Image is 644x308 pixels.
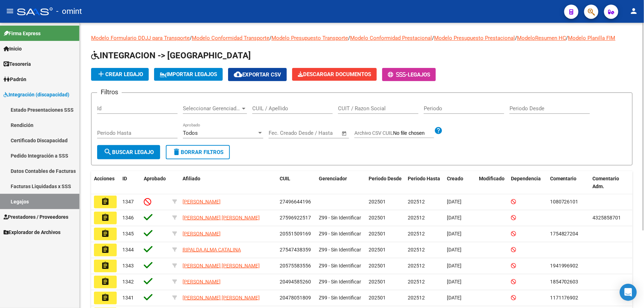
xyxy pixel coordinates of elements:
[304,130,338,136] input: Fecha fin
[405,171,444,195] datatable-header-cell: Periodo Hasta
[183,231,221,237] span: [PERSON_NAME]
[447,199,461,205] span: [DATE]
[6,7,14,15] mat-icon: menu
[56,4,82,19] span: - omint
[369,295,386,301] span: 202501
[444,171,476,195] datatable-header-cell: Creado
[234,70,242,79] mat-icon: cloud_download
[369,247,386,253] span: 202501
[547,171,590,195] datatable-header-cell: Comentario
[447,215,461,221] span: [DATE]
[408,231,425,237] span: 202512
[369,231,386,237] span: 202501
[319,247,361,253] span: Z99 - Sin Identificar
[172,149,223,155] span: Borrar Filtros
[4,60,31,68] span: Tesorería
[4,30,41,37] span: Firma Express
[408,279,425,285] span: 202512
[319,279,361,285] span: Z99 - Sin Identificar
[369,263,386,269] span: 202501
[319,263,361,269] span: Z99 - Sin Identificar
[122,247,134,253] span: 1344
[122,231,134,237] span: 1345
[479,176,505,181] span: Modificado
[122,176,127,181] span: ID
[550,263,579,269] span: 1941996902
[280,247,311,253] span: 27547438359
[369,215,386,221] span: 202501
[97,145,160,159] button: Buscar Legajo
[122,199,134,205] span: 1347
[388,71,408,78] span: -
[280,231,311,237] span: 20551509169
[183,199,221,205] span: [PERSON_NAME]
[166,145,230,159] button: Borrar Filtros
[280,199,311,205] span: 27496644196
[447,279,461,285] span: [DATE]
[101,213,110,222] mat-icon: assignment
[122,279,134,285] span: 1342
[183,263,260,269] span: [PERSON_NAME] [PERSON_NAME]
[94,176,115,181] span: Acciones
[4,91,69,99] span: Integración (discapacidad)
[183,176,200,181] span: Afiliado
[292,68,377,81] button: Descargar Documentos
[369,279,386,285] span: 202501
[141,171,169,195] datatable-header-cell: Aprobado
[620,284,637,301] div: Open Intercom Messenger
[341,129,349,138] button: Open calendar
[319,176,347,181] span: Gerenciador
[97,70,105,78] mat-icon: add
[180,171,277,195] datatable-header-cell: Afiliado
[144,176,166,181] span: Aprobado
[183,130,198,136] span: Todos
[101,197,110,206] mat-icon: assignment
[408,263,425,269] span: 202512
[4,228,60,236] span: Explorador de Archivos
[590,171,633,195] datatable-header-cell: Comentario Adm.
[447,176,463,181] span: Creado
[101,277,110,286] mat-icon: assignment
[101,293,110,302] mat-icon: assignment
[447,295,461,301] span: [DATE]
[269,130,297,136] input: Fecha inicio
[183,295,260,301] span: [PERSON_NAME] [PERSON_NAME]
[593,176,619,190] span: Comentario Adm.
[316,171,366,195] datatable-header-cell: Gerenciador
[382,68,436,81] button: -Legajos
[319,231,361,237] span: Z99 - Sin Identificar
[280,295,311,301] span: 20478051809
[183,215,260,221] span: [PERSON_NAME] [PERSON_NAME]
[568,35,616,41] a: Modelo Planilla FIM
[280,279,311,285] span: 20494585260
[91,68,149,81] button: Crear Legajo
[408,247,425,253] span: 202512
[104,148,112,156] mat-icon: search
[550,279,579,285] span: 1854702603
[350,35,432,41] a: Modelo Conformidad Prestacional
[91,171,120,195] datatable-header-cell: Acciones
[91,51,251,60] span: INTEGRACION -> [GEOGRAPHIC_DATA]
[550,199,579,205] span: 1080726101
[4,45,22,53] span: Inicio
[183,279,221,285] span: [PERSON_NAME]
[280,263,311,269] span: 20575583556
[511,176,541,181] span: Dependencia
[4,213,68,221] span: Prestadores / Proveedores
[434,126,443,135] mat-icon: help
[366,171,405,195] datatable-header-cell: Periodo Desde
[101,229,110,238] mat-icon: assignment
[228,68,287,81] button: Exportar CSV
[369,176,402,181] span: Periodo Desde
[154,68,223,81] button: IMPORTAR LEGAJOS
[160,71,217,78] span: IMPORTAR LEGAJOS
[280,215,311,221] span: 27596922517
[319,295,361,301] span: Z99 - Sin Identificar
[122,295,134,301] span: 1341
[234,71,281,78] span: Exportar CSV
[101,245,110,254] mat-icon: assignment
[354,130,393,136] span: Archivo CSV CUIL
[319,215,361,221] span: Z99 - Sin Identificar
[183,247,241,253] span: RIPALDA ALMA CATALINA
[476,171,508,195] datatable-header-cell: Modificado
